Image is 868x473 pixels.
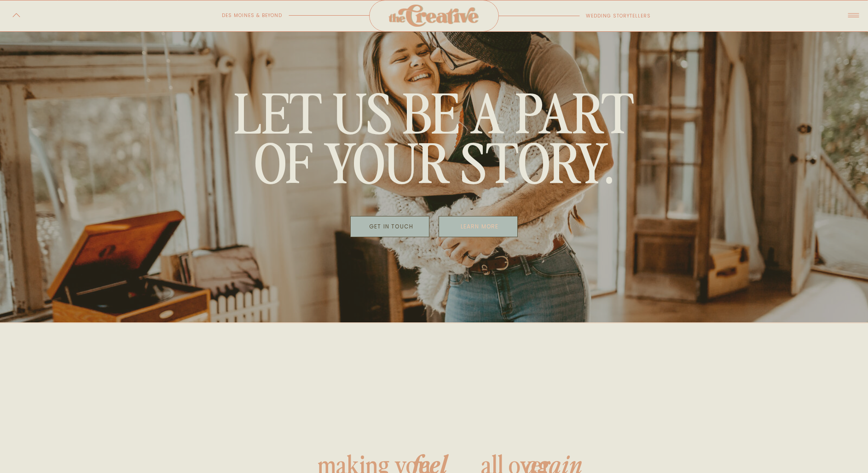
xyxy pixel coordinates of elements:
a: learn more [441,220,518,233]
p: Let us be a part of your story. [217,86,651,192]
p: wedding storytellers [586,12,665,21]
p: des moines & beyond [196,11,282,20]
a: get in touch [353,220,429,233]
